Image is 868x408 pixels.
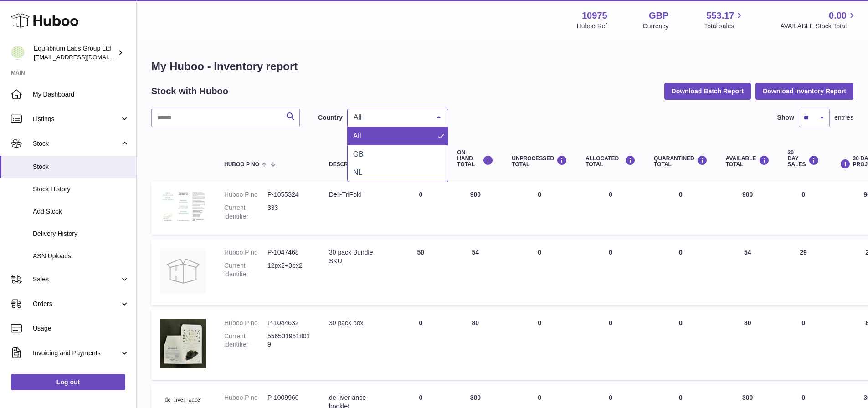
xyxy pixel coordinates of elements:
[777,113,794,122] label: Show
[151,85,228,97] h2: Stock with Huboo
[33,349,120,357] span: Invoicing and Payments
[267,332,311,349] dd: 5565019518019
[224,204,267,221] dt: Current identifier
[829,10,847,22] span: 0.00
[353,150,364,158] span: GB
[160,248,206,294] img: product image
[503,239,576,305] td: 0
[788,150,819,168] div: 30 DAY SALES
[576,310,645,380] td: 0
[834,113,853,122] span: entries
[329,319,384,327] div: 30 pack box
[576,239,645,305] td: 0
[512,155,567,168] div: UNPROCESSED Total
[393,239,448,305] td: 50
[393,310,448,380] td: 0
[780,10,857,31] a: 0.00 AVAILABLE Stock Total
[224,393,267,402] dt: Huboo P no
[33,115,120,123] span: Listings
[267,204,311,221] dd: 333
[224,261,267,279] dt: Current identifier
[33,229,129,238] span: Delivery History
[329,190,384,199] div: Deli-TriFold
[448,239,503,305] td: 54
[779,181,828,235] td: 0
[329,248,384,265] div: 30 pack Bundle SKU
[224,248,267,257] dt: Huboo P no
[33,207,129,216] span: Add Stock
[755,83,853,99] button: Download Inventory Report
[679,249,683,256] span: 0
[224,162,259,168] span: Huboo P no
[717,181,779,235] td: 900
[448,181,503,235] td: 900
[577,22,607,31] div: Huboo Ref
[11,374,125,390] a: Log out
[643,22,669,31] div: Currency
[679,319,683,326] span: 0
[33,139,120,148] span: Stock
[11,46,25,60] img: internalAdmin-10975@internal.huboo.com
[33,324,129,333] span: Usage
[353,132,361,140] span: All
[329,162,366,168] span: Description
[664,83,751,99] button: Download Batch Report
[726,155,770,168] div: AVAILABLE Total
[448,310,503,380] td: 80
[780,22,857,31] span: AVAILABLE Stock Total
[34,53,134,61] span: [EMAIL_ADDRESS][DOMAIN_NAME]
[704,22,745,31] span: Total sales
[160,190,206,223] img: product image
[34,44,116,61] div: Equilibrium Labs Group Ltd
[393,181,448,235] td: 0
[649,10,668,22] strong: GBP
[33,163,129,171] span: Stock
[160,319,206,368] img: product image
[503,181,576,235] td: 0
[33,252,129,260] span: ASN Uploads
[318,113,343,122] label: Country
[33,275,120,284] span: Sales
[224,319,267,327] dt: Huboo P no
[267,393,311,402] dd: P-1009960
[779,310,828,380] td: 0
[224,332,267,349] dt: Current identifier
[224,190,267,199] dt: Huboo P no
[267,248,311,257] dd: P-1047468
[267,319,311,327] dd: P-1044632
[576,181,645,235] td: 0
[717,310,779,380] td: 80
[151,59,853,74] h1: My Huboo - Inventory report
[351,113,430,122] span: All
[717,239,779,305] td: 54
[582,10,607,22] strong: 10975
[779,239,828,305] td: 29
[457,150,493,168] div: ON HAND Total
[679,394,683,401] span: 0
[353,168,362,176] span: NL
[679,191,683,198] span: 0
[503,310,576,380] td: 0
[33,90,129,99] span: My Dashboard
[586,155,636,168] div: ALLOCATED Total
[654,155,708,168] div: QUARANTINED Total
[33,185,129,194] span: Stock History
[267,261,311,279] dd: 12px2+3px2
[704,10,745,31] a: 553.17 Total sales
[267,190,311,199] dd: P-1055324
[706,10,734,22] span: 553.17
[33,300,120,308] span: Orders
